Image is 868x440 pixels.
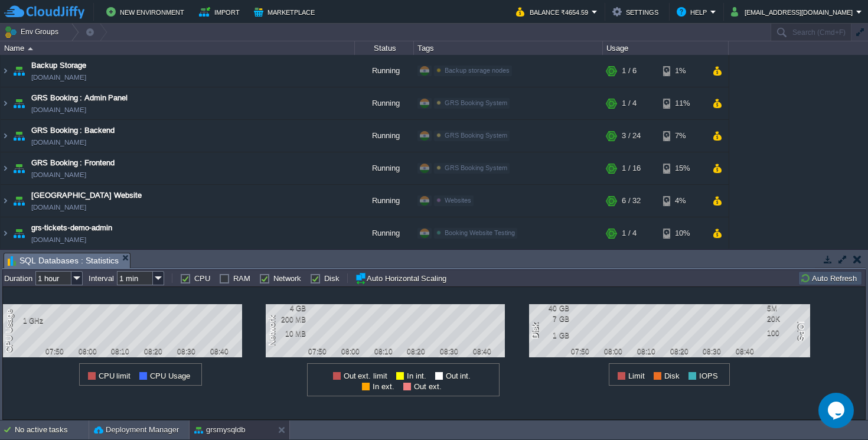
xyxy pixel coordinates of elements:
[4,274,32,283] label: Duration
[663,120,701,152] div: 7%
[767,329,805,337] div: 100
[622,87,637,119] div: 1 / 4
[664,371,680,380] span: Disk
[373,382,394,391] span: In ext.
[139,347,168,356] div: 08:20
[150,371,190,380] span: CPU Usage
[106,5,188,19] button: New Environment
[355,87,414,119] div: Running
[31,92,128,104] a: GRS Booking : Admin Panel
[445,197,471,204] span: Websites
[767,304,805,312] div: 5M
[40,347,69,356] div: 07:50
[445,164,507,171] span: GRS Booking System
[435,347,464,356] div: 08:30
[603,41,728,55] div: Usage
[194,424,245,436] button: grsmysqldb
[4,24,63,40] button: Env Groups
[800,273,860,283] button: Auto Refresh
[599,347,628,356] div: 08:00
[767,315,805,323] div: 20K
[663,217,701,249] div: 10%
[303,347,332,356] div: 07:50
[1,120,10,152] img: AMDAwAAAACH5BAEAAAAALAAAAAABAAEAAAICRAEAOw==
[199,5,243,19] button: Import
[355,55,414,87] div: Running
[99,371,131,380] span: CPU limit
[273,274,301,283] label: Network
[31,104,86,116] a: [DOMAIN_NAME]
[233,274,250,283] label: RAM
[445,229,515,236] span: Booking Website Testing
[664,347,694,356] div: 08:20
[414,382,442,391] span: Out ext.
[467,347,497,356] div: 08:40
[8,253,119,268] span: SQL Databases : Statistics
[445,132,507,139] span: GRS Booking System
[631,347,661,356] div: 08:10
[11,217,27,249] img: AMDAwAAAACH5BAEAAAAALAAAAAABAAEAAAICRAEAOw==
[793,320,807,342] div: IOPS
[531,304,569,312] div: 40 GB
[663,87,701,119] div: 11%
[407,371,426,380] span: In int.
[31,136,86,148] a: [DOMAIN_NAME]
[266,314,280,347] div: Network
[1,185,10,217] img: AMDAwAAAACH5BAEAAAAALAAAAAABAAEAAAICRAEAOw==
[612,5,662,19] button: Settings
[566,347,595,356] div: 07:50
[5,317,43,325] div: 1 GHz
[11,87,27,119] img: AMDAwAAAACH5BAEAAAAALAAAAAABAAEAAAICRAEAOw==
[529,322,543,340] div: Disk
[731,5,856,19] button: [EMAIL_ADDRESS][DOMAIN_NAME]
[31,125,115,136] a: GRS Booking : Backend
[11,152,27,184] img: AMDAwAAAACH5BAEAAAAALAAAAAABAAEAAAICRAEAOw==
[818,393,856,428] iframe: chat widget
[730,347,760,356] div: 08:40
[355,217,414,249] div: Running
[663,152,701,184] div: 15%
[531,331,569,340] div: 1 GB
[445,99,507,106] span: GRS Booking System
[3,308,17,354] div: CPU Usage
[1,41,354,55] div: Name
[697,347,727,356] div: 08:30
[402,347,431,356] div: 08:20
[446,371,471,380] span: Out int.
[663,55,701,87] div: 1%
[4,5,84,19] img: CloudJiffy
[335,347,365,356] div: 08:00
[11,120,27,152] img: AMDAwAAAACH5BAEAAAAALAAAAAABAAEAAAICRAEAOw==
[31,169,86,181] a: [DOMAIN_NAME]
[31,190,142,201] a: [GEOGRAPHIC_DATA] Website
[368,347,398,356] div: 08:10
[355,120,414,152] div: Running
[31,71,86,83] span: [DOMAIN_NAME]
[663,185,701,217] div: 4%
[344,371,387,380] span: Out ext. limit
[516,5,592,19] button: Balance ₹4654.59
[628,371,645,380] span: Limit
[267,315,306,324] div: 200 MB
[267,304,306,312] div: 4 GB
[267,330,306,338] div: 10 MB
[31,222,112,234] a: grs-tickets-demo-admin
[677,5,710,19] button: Help
[31,60,86,71] a: Backup Storage
[355,152,414,184] div: Running
[1,152,10,184] img: AMDAwAAAACH5BAEAAAAALAAAAAABAAEAAAICRAEAOw==
[31,157,115,169] a: GRS Booking : Frontend
[94,424,179,436] button: Deployment Manager
[31,234,86,246] a: [DOMAIN_NAME]
[622,120,641,152] div: 3 / 24
[11,55,27,87] img: AMDAwAAAACH5BAEAAAAALAAAAAABAAEAAAICRAEAOw==
[1,87,10,119] img: AMDAwAAAACH5BAEAAAAALAAAAAABAAEAAAICRAEAOw==
[1,217,10,249] img: AMDAwAAAACH5BAEAAAAALAAAAAABAAEAAAICRAEAOw==
[254,5,318,19] button: Marketplace
[622,55,637,87] div: 1 / 6
[171,347,201,356] div: 08:30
